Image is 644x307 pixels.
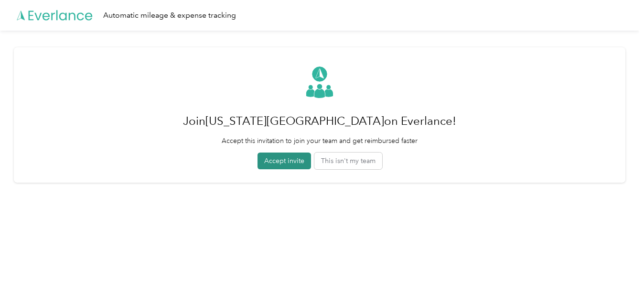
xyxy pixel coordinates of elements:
div: Automatic mileage & expense tracking [103,10,236,22]
button: Accept invite [258,153,311,169]
h1: Join [US_STATE][GEOGRAPHIC_DATA] on Everlance! [183,110,456,132]
iframe: Everlance-gr Chat Button Frame [590,253,644,307]
button: This isn't my team [314,153,382,169]
p: Accept this invitation to join your team and get reimbursed faster [183,136,456,146]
